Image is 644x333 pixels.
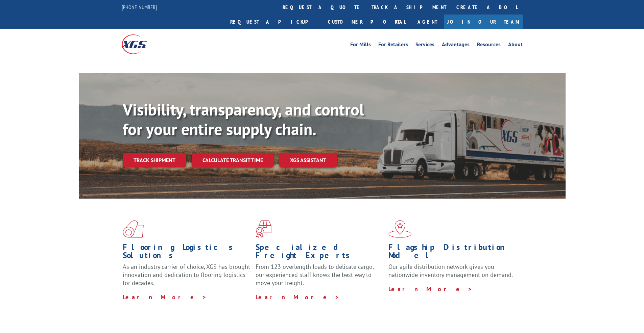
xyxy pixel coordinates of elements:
[123,243,251,263] h1: Flooring Logistics Solutions
[256,220,271,238] img: xgs-icon-focused-on-flooring-red
[279,153,337,168] a: XGS ASSISTANT
[388,285,473,293] a: Learn More >
[388,220,412,238] img: xgs-icon-flagship-distribution-model-red
[477,42,501,49] a: Resources
[508,42,523,49] a: About
[415,42,434,49] a: Services
[323,15,411,29] a: Customer Portal
[123,293,207,301] a: Learn More >
[442,42,470,49] a: Advantages
[444,15,523,29] a: Join Our Team
[123,263,250,287] span: As an industry carrier of choice, XGS has brought innovation and dedication to flooring logistics...
[256,243,383,263] h1: Specialized Freight Experts
[122,4,157,10] a: [PHONE_NUMBER]
[388,243,516,263] h1: Flagship Distribution Model
[123,99,364,139] b: Visibility, transparency, and control for your entire supply chain.
[350,42,371,49] a: For Mills
[192,153,274,168] a: Calculate transit time
[123,220,144,238] img: xgs-icon-total-supply-chain-intelligence-red
[378,42,408,49] a: For Retailers
[225,15,323,29] a: Request a pickup
[411,15,444,29] a: Agent
[388,263,513,279] span: Our agile distribution network gives you nationwide inventory management on demand.
[256,263,383,293] p: From 123 overlength loads to delicate cargo, our experienced staff knows the best way to move you...
[123,153,186,167] a: Track shipment
[256,293,340,301] a: Learn More >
